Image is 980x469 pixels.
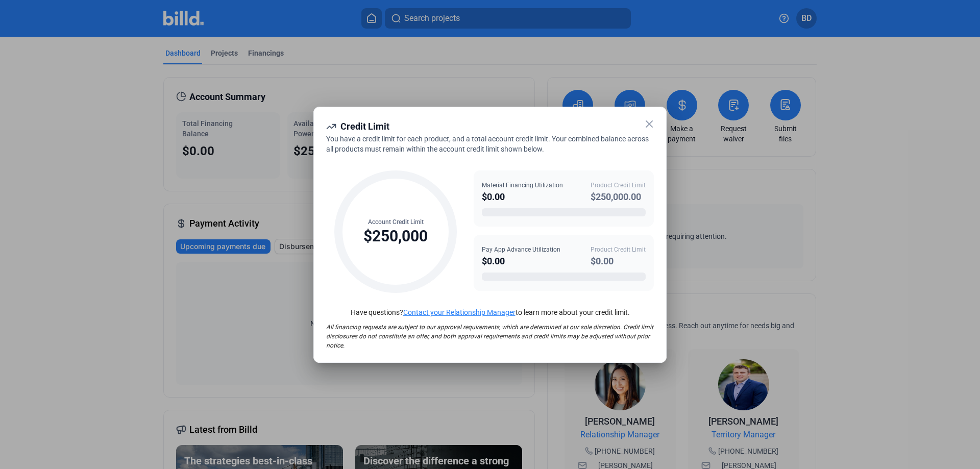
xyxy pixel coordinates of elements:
[482,190,563,204] div: $0.00
[326,324,653,349] span: All financing requests are subject to our approval requirements, which are determined at our sole...
[482,254,560,268] div: $0.00
[591,254,646,268] div: $0.00
[591,190,646,204] div: $250,000.00
[326,135,649,153] span: You have a credit limit for each product, and a total account credit limit. Your combined balance...
[403,308,516,316] a: Contact your Relationship Manager
[482,245,560,254] div: Pay App Advance Utilization
[591,245,646,254] div: Product Credit Limit
[591,181,646,190] div: Product Credit Limit
[351,308,630,316] span: Have questions? to learn more about your credit limit.
[340,121,389,132] span: Credit Limit
[363,227,428,246] div: $250,000
[363,217,428,227] div: Account Credit Limit
[482,181,563,190] div: Material Financing Utilization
